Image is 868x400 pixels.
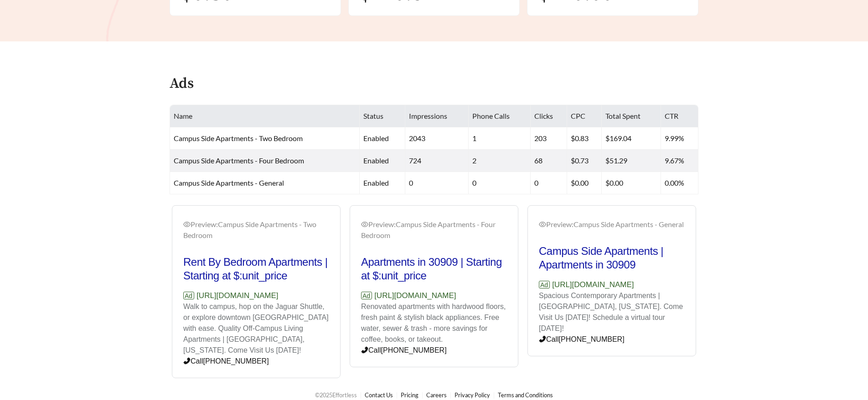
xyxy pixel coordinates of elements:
[363,156,389,165] span: enabled
[174,134,303,142] span: Campus Side Apartments - Two Bedroom
[361,301,507,345] p: Renovated apartments with hardwood floors, fresh paint & stylish black appliances. Free water, se...
[665,111,678,120] span: CTR
[539,244,685,272] h2: Campus Side Apartments | Apartments in 30909
[405,172,469,194] td: 0
[469,127,531,150] td: 1
[405,127,469,150] td: 2043
[661,172,698,194] td: 0.00%
[174,178,284,187] span: Campus Side Apartments - General
[602,127,661,150] td: $169.04
[539,335,546,343] span: phone
[174,156,304,165] span: Campus Side Apartments - Four Bedroom
[498,391,553,399] a: Terms and Conditions
[661,150,698,172] td: 9.67%
[401,391,418,399] a: Pricing
[315,391,357,399] span: © 2025 Effortless
[361,345,507,356] p: Call [PHONE_NUMBER]
[531,105,567,127] th: Clicks
[170,76,194,92] h4: Ads
[539,219,685,230] div: Preview: Campus Side Apartments - General
[360,105,405,127] th: Status
[361,255,507,283] h2: Apartments in 30909 | Starting at $:unit_price
[361,221,368,228] span: eye
[567,127,602,150] td: $0.83
[469,105,531,127] th: Phone Calls
[567,150,602,172] td: $0.73
[361,346,368,354] span: phone
[405,105,469,127] th: Impressions
[531,150,567,172] td: 68
[469,172,531,194] td: 0
[405,150,469,172] td: 724
[531,172,567,194] td: 0
[661,127,698,150] td: 9.99%
[567,172,602,194] td: $0.00
[602,172,661,194] td: $0.00
[361,292,372,299] span: Ad
[361,219,507,241] div: Preview: Campus Side Apartments - Four Bedroom
[426,391,447,399] a: Careers
[361,290,507,302] p: [URL][DOMAIN_NAME]
[531,127,567,150] td: 203
[469,150,531,172] td: 2
[602,150,661,172] td: $51.29
[539,281,550,289] span: Ad
[571,111,585,120] span: CPC
[455,391,490,399] a: Privacy Policy
[365,391,393,399] a: Contact Us
[539,221,546,228] span: eye
[602,105,661,127] th: Total Spent
[363,178,389,187] span: enabled
[539,334,685,345] p: Call [PHONE_NUMBER]
[539,290,685,334] p: Spacious Contemporary Apartments | [GEOGRAPHIC_DATA], [US_STATE]. Come Visit Us [DATE]! Schedule ...
[170,105,360,127] th: Name
[539,279,685,291] p: [URL][DOMAIN_NAME]
[363,134,389,142] span: enabled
